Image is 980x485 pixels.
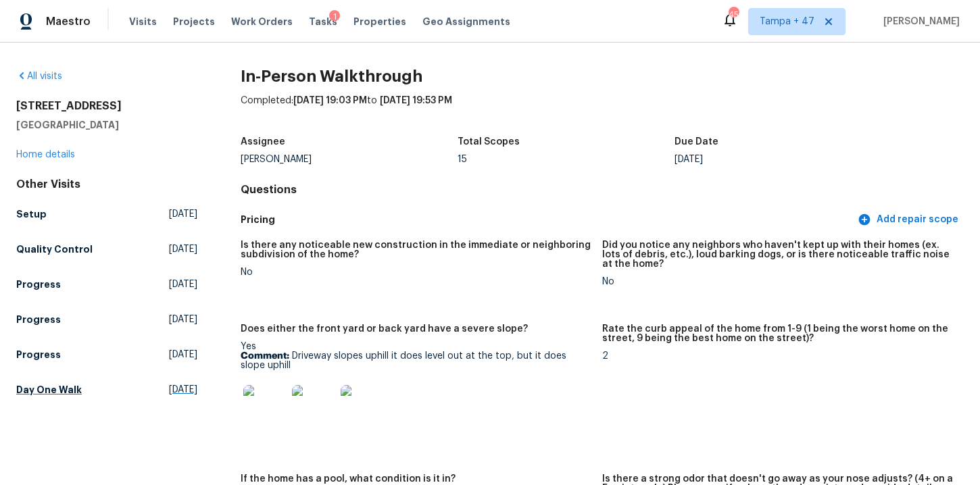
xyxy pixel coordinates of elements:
span: [DATE] 19:53 PM [380,96,452,105]
h5: Progress [16,278,61,291]
div: [DATE] [675,155,891,164]
h5: Is there any noticeable new construction in the immediate or neighboring subdivision of the home? [241,240,591,259]
span: Tasks [309,17,337,26]
span: Properties [353,15,406,28]
h5: Does either the front yard or back yard have a severe slope? [241,324,528,334]
div: No [602,277,953,286]
div: 459 [729,8,738,22]
b: Comment: [241,351,289,361]
span: Maestro [46,15,91,28]
span: Geo Assignments [422,15,510,28]
div: 2 [602,351,953,361]
div: Yes [241,342,591,436]
h5: Quality Control [16,242,93,256]
p: Driveway slopes uphill it does level out at the top, but it does slope uphill [241,351,591,370]
span: [DATE] [169,348,197,361]
div: 15 [458,155,675,164]
h5: Due Date [675,137,718,147]
div: Other Visits [16,178,197,191]
a: Progress[DATE] [16,272,197,297]
button: Add repair scope [855,207,964,232]
a: Progress[DATE] [16,307,197,332]
div: [PERSON_NAME] [241,155,458,164]
a: Progress[DATE] [16,342,197,367]
h2: [STREET_ADDRESS] [16,99,197,113]
a: Setup[DATE] [16,202,197,226]
a: All visits [16,72,62,81]
h5: [GEOGRAPHIC_DATA] [16,118,197,132]
h4: Questions [241,183,964,197]
span: Add repair scope [860,211,958,228]
a: Quality Control[DATE] [16,237,197,261]
h2: In-Person Walkthrough [241,70,964,83]
span: [DATE] 19:03 PM [293,96,367,105]
span: [DATE] [169,242,197,256]
h5: Progress [16,348,61,361]
span: [DATE] [169,207,197,221]
span: Work Orders [231,15,293,28]
span: [DATE] [169,383,197,397]
div: No [241,267,591,277]
h5: Did you notice any neighbors who haven't kept up with their homes (ex. lots of debris, etc.), lou... [602,240,953,269]
h5: Setup [16,207,47,221]
div: 1 [329,10,340,24]
h5: Total Scopes [458,137,520,147]
span: Projects [173,15,215,28]
h5: Rate the curb appeal of the home from 1-9 (1 being the worst home on the street, 9 being the best... [602,324,953,343]
span: [PERSON_NAME] [878,15,960,28]
span: Visits [129,15,157,28]
span: Tampa + 47 [760,15,814,28]
a: Home details [16,150,75,159]
span: [DATE] [169,313,197,326]
span: [DATE] [169,278,197,291]
h5: Day One Walk [16,383,82,397]
h5: Pricing [241,213,855,227]
div: Completed: to [241,94,964,129]
h5: Progress [16,313,61,326]
h5: If the home has a pool, what condition is it in? [241,474,456,484]
a: Day One Walk[DATE] [16,378,197,402]
h5: Assignee [241,137,285,147]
